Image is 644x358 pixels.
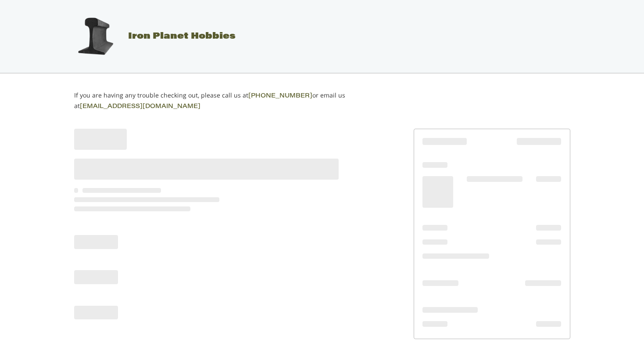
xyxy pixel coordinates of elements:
a: [EMAIL_ADDRESS][DOMAIN_NAME] [80,104,200,110]
span: Iron Planet Hobbies [128,32,236,41]
p: If you are having any trouble checking out, please call us at or email us at [74,90,373,112]
a: [PHONE_NUMBER] [248,93,312,99]
a: Iron Planet Hobbies [64,32,236,41]
img: Iron Planet Hobbies [73,14,117,58]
